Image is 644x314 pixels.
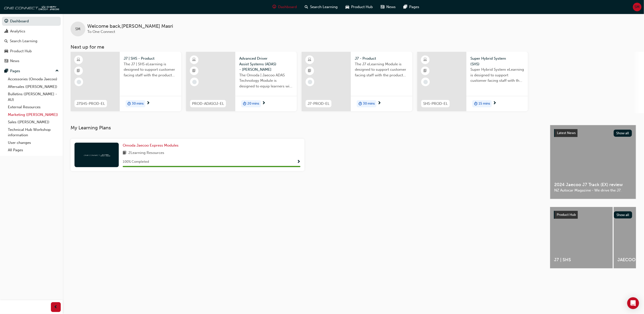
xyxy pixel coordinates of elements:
[10,48,32,54] div: Product Hub
[4,29,8,34] span: chart-icon
[71,125,542,131] h3: My Learning Plans
[424,57,427,63] span: learningResourceType_ELEARNING-icon
[554,257,609,263] span: J7 | SHS
[278,4,297,10] span: Dashboard
[424,68,427,74] span: booktick-icon
[10,38,37,44] div: Search Learning
[10,58,19,64] div: News
[2,47,61,56] a: Product Hub
[308,68,312,74] span: booktick-icon
[470,56,524,67] span: Super Hybrid System (SHS)
[10,28,25,34] div: Analytics
[493,101,496,106] span: next-icon
[6,75,61,83] a: Accessories (Omoda Jaecoo)
[310,4,338,10] span: Search Learning
[4,39,8,43] span: search-icon
[247,101,259,107] span: 20 mins
[77,68,80,74] span: booktick-icon
[308,101,329,107] span: J7-PROD-EL
[123,159,149,165] span: 100 % Completed
[302,52,412,111] a: J7-PROD-ELJ7 - ProductThe J7 eLearning Module is designed to support customer facing staff with t...
[71,52,181,111] a: J7SHS-PROD-ELJ7 | SHS - ProductThe J7 | SHS eLearning is designed to support customer facing staf...
[6,90,61,103] a: Bulletins ([PERSON_NAME] - AU)
[123,143,179,148] span: Omoda Jaecoo Express Modules
[6,146,61,154] a: All Pages
[423,101,448,107] span: SHS-PROD-EL
[557,131,576,135] span: Latest News
[363,101,375,107] span: 30 mins
[2,2,59,12] img: oneconnect
[239,56,293,72] span: Advanced Driver Assist Systems (ADAS) - [PERSON_NAME]
[470,67,524,83] span: Super Hybrid System eLearning is designed to support customer facing staff with the understanding...
[387,4,396,10] span: News
[550,207,613,268] a: J7 | SHS
[55,68,59,74] span: up-icon
[301,2,342,12] a: search-iconSearch Learning
[243,101,246,107] span: duration-icon
[77,57,80,63] span: learningResourceType_ELEARNING-icon
[123,143,180,148] a: Omoda Jaecoo Express Modules
[87,24,173,29] span: Welcome back , [PERSON_NAME] Masri
[305,4,308,10] span: search-icon
[128,150,164,156] span: 2 Learning Resources
[63,44,644,50] h3: Next up for me
[2,67,61,76] button: Pages
[351,4,373,10] span: Product Hub
[6,103,61,111] a: External Resources
[359,101,362,107] span: duration-icon
[404,4,407,10] span: pages-icon
[193,68,196,74] span: booktick-icon
[479,101,490,107] span: 15 mins
[192,101,224,107] span: PROD-ADASOJ-EL
[239,72,293,89] span: The Omoda | Jaecoo ADAS Technology Module is designed to equip learners with essential knowledge ...
[550,125,636,199] a: Latest NewsShow all2024 Jaecoo J7 Track (EX) reviewNZ Autocar Magazine - We drive the J7.
[400,2,423,12] a: pages-iconPages
[4,49,8,54] span: car-icon
[377,101,381,106] span: next-icon
[308,80,312,84] span: learningRecordVerb_NONE-icon
[2,27,61,36] a: Analytics
[409,4,419,10] span: Pages
[6,111,61,119] a: Marketing ([PERSON_NAME])
[355,56,408,61] span: J7 - Product
[381,4,385,10] span: news-icon
[192,80,197,84] span: learningRecordVerb_NONE-icon
[423,80,428,84] span: learningRecordVerb_NONE-icon
[75,26,81,32] span: SM
[554,211,632,219] a: Product HubShow all
[554,188,632,193] span: NZ Autocar Magazine - We drive the J7.
[297,159,300,165] button: Show Progress
[87,29,115,34] span: To One Connect
[635,4,640,10] span: SM
[2,16,61,67] button: DashboardAnalyticsSearch LearningProduct HubNews
[6,118,61,126] a: Sales ([PERSON_NAME])
[6,126,61,139] a: Technical Hub Workshop information
[2,17,61,26] a: Dashboard
[346,4,349,10] span: car-icon
[297,160,300,164] span: Show Progress
[4,59,8,63] span: news-icon
[6,83,61,91] a: Aftersales ([PERSON_NAME])
[54,304,58,310] span: prev-icon
[342,2,377,12] a: car-iconProduct Hub
[146,101,150,106] span: next-icon
[355,61,408,78] span: The J7 eLearning Module is designed to support customer facing staff with the product and sales i...
[76,101,105,107] span: J7SHS-PROD-EL
[554,182,632,188] span: 2024 Jaecoo J7 Track (EX) review
[124,61,177,78] span: The J7 | SHS eLearning is designed to support customer facing staff with the product and sales in...
[308,57,312,63] span: learningResourceType_ELEARNING-icon
[10,68,20,74] div: Pages
[474,101,478,107] span: duration-icon
[269,2,301,12] a: guage-iconDashboard
[123,150,126,156] span: book-icon
[4,19,8,24] span: guage-icon
[77,80,81,84] span: learningRecordVerb_NONE-icon
[633,3,642,11] button: SM
[262,101,266,106] span: next-icon
[614,211,632,218] button: Show all
[627,297,639,309] div: Open Intercom Messenger
[127,101,131,107] span: duration-icon
[614,130,632,137] button: Show all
